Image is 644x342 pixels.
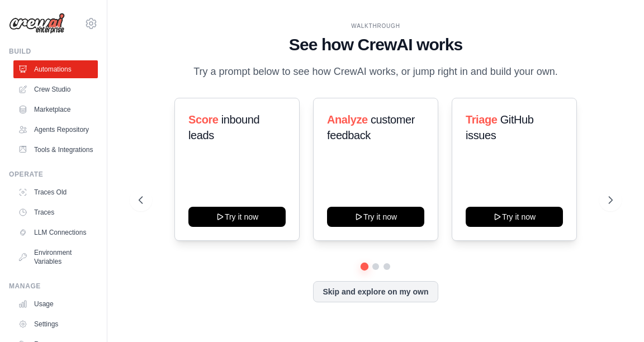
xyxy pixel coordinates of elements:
[327,207,424,227] button: Try it now
[327,113,368,126] span: Analyze
[139,35,613,55] h1: See how CrewAI works
[13,295,98,313] a: Usage
[188,113,259,141] span: inbound leads
[313,281,438,302] button: Skip and explore on my own
[13,141,98,159] a: Tools & Integrations
[13,244,98,270] a: Environment Variables
[13,121,98,139] a: Agents Repository
[9,47,98,56] div: Build
[13,203,98,221] a: Traces
[188,64,563,80] p: Try a prompt below to see how CrewAI works, or jump right in and build your own.
[327,113,415,141] span: customer feedback
[13,183,98,201] a: Traces Old
[9,13,65,34] img: Logo
[139,22,613,30] div: WALKTHROUGH
[13,60,98,78] a: Automations
[13,101,98,118] a: Marketplace
[13,224,98,241] a: LLM Connections
[466,113,534,141] span: GitHub issues
[9,282,98,291] div: Manage
[13,80,98,98] a: Crew Studio
[9,170,98,179] div: Operate
[466,207,563,227] button: Try it now
[466,113,498,126] span: Triage
[188,113,219,126] span: Score
[13,315,98,333] a: Settings
[188,207,286,227] button: Try it now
